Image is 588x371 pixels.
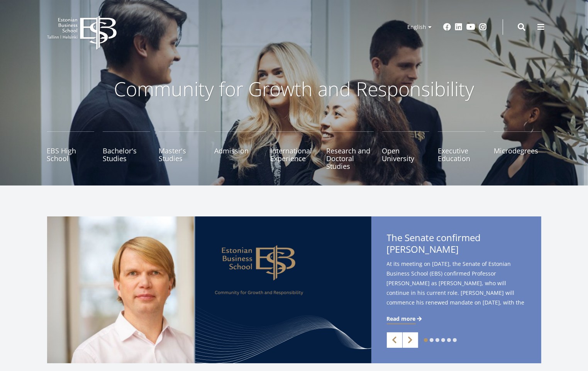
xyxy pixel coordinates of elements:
a: Open University [382,131,430,170]
span: Read more [387,315,416,323]
a: Read more [387,315,424,323]
a: Previous [387,332,402,348]
a: 1 [424,338,428,342]
a: EBS High School [47,131,95,170]
a: Microdegrees [494,131,541,170]
a: International Experience [270,131,318,170]
span: The Senate confirmed [PERSON_NAME] [387,232,526,269]
a: 6 [453,338,457,342]
a: Youtube [467,23,476,31]
a: Bachelor's Studies [103,131,150,170]
a: Next [403,332,418,348]
a: Admission [215,131,262,170]
a: Executive Education [438,131,485,170]
p: Community for Growth and Responsibility [90,77,499,100]
a: Linkedin [455,23,463,31]
img: a [47,216,371,363]
a: Research and Doctoral Studies [326,131,374,170]
span: At its meeting on [DATE], the Senate of Estonian Business School (EBS) confirmed Professor [PERSO... [387,259,526,320]
a: 4 [441,338,445,342]
a: Facebook [444,23,451,31]
a: 3 [435,338,439,342]
a: Master's Studies [159,131,206,170]
a: 2 [430,338,434,342]
a: 5 [447,338,451,342]
a: Instagram [480,23,487,31]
